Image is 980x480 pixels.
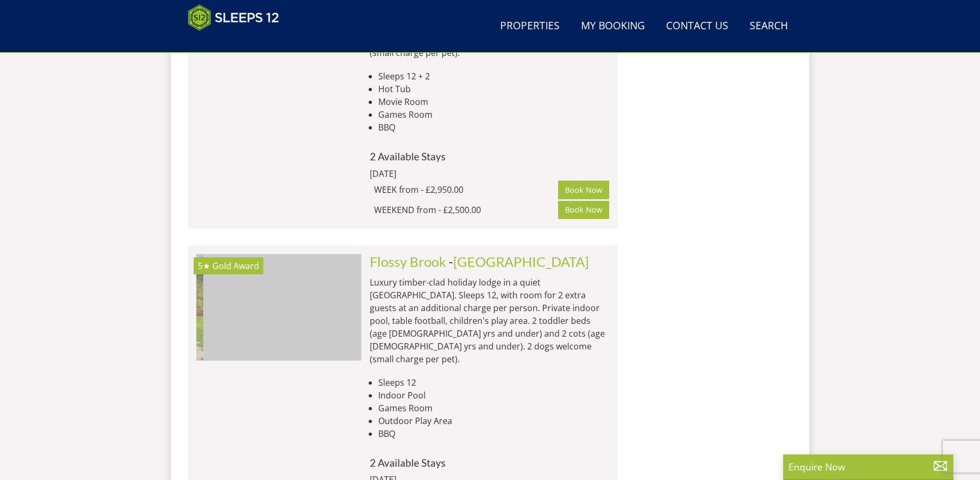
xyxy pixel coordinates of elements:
a: My Booking [577,14,649,38]
iframe: Customer reviews powered by Trustpilot [182,37,294,46]
li: Games Room [378,108,609,121]
img: Sleeps 12 [188,4,279,31]
li: Games Room [378,402,609,414]
li: Indoor Pool [378,389,609,402]
a: Contact Us [662,14,733,38]
div: [DATE] [370,167,513,180]
span: - [449,254,589,270]
li: Sleeps 12 [378,376,609,389]
h4: 2 Available Stays [370,151,609,162]
div: WEEKEND from - £2,500.00 [374,204,558,216]
a: Book Now [558,181,609,199]
div: WEEK from - £2,950.00 [374,183,558,196]
a: Book Now [558,201,609,219]
h4: 2 Available Stays [370,457,609,468]
img: flossy-brook-holiday-home-somerset-sleeps-9.original.jpg [203,254,368,361]
p: Luxury timber-clad holiday lodge in a quiet [GEOGRAPHIC_DATA]. Sleeps 12, with room for 2 extra g... [370,276,609,365]
a: Search [745,14,792,38]
span: Flossy Brook has a 5 star rating under the Quality in Tourism Scheme [198,260,210,272]
a: Flossy Brook [370,254,446,270]
li: BBQ [378,121,609,134]
p: Enquire Now [788,460,948,474]
a: [GEOGRAPHIC_DATA] [453,254,589,270]
a: 5★ Gold Award [196,254,361,361]
li: Movie Room [378,95,609,108]
li: Hot Tub [378,83,609,95]
li: Outdoor Play Area [378,414,609,427]
li: BBQ [378,427,609,440]
span: Flossy Brook has been awarded a Gold Award by Visit England [212,260,259,272]
li: Sleeps 12 + 2 [378,70,609,83]
a: Properties [496,14,564,38]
